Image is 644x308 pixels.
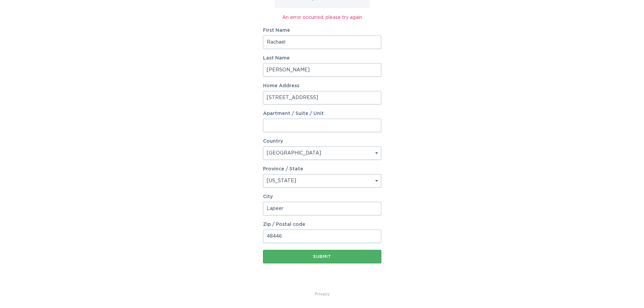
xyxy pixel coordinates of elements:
[266,255,378,259] div: Submit
[263,139,283,144] label: Country
[315,290,330,298] a: Privacy Policy & Terms of Use
[263,14,381,21] div: An error occurred, please try again
[263,222,381,227] label: Zip / Postal code
[263,56,381,61] label: Last Name
[263,28,381,33] label: First Name
[263,194,381,199] label: City
[263,111,381,116] label: Apartment / Suite / Unit
[263,250,381,263] button: Submit
[263,84,381,88] label: Home Address
[263,167,303,171] label: Province / State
